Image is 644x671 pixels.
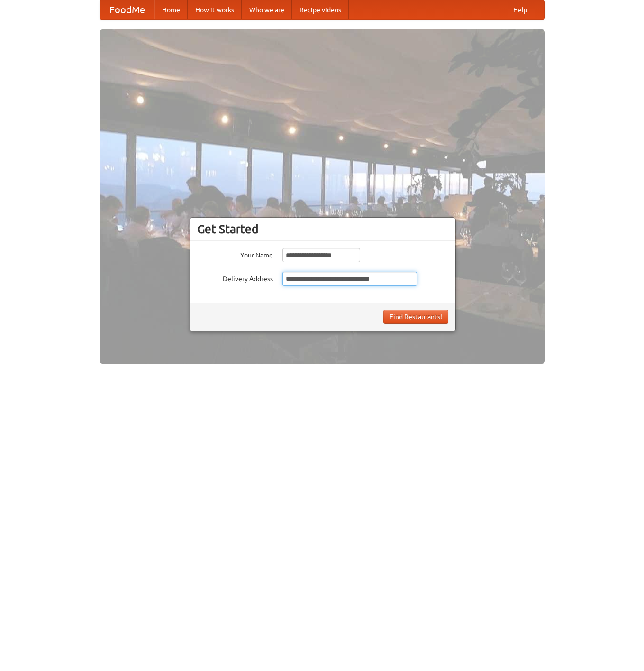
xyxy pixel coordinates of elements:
label: Your Name [197,248,273,260]
a: FoodMe [100,0,154,19]
label: Delivery Address [197,272,273,284]
button: Find Restaurants! [383,310,448,324]
a: How it works [188,0,242,19]
a: Home [154,0,188,19]
a: Who we are [242,0,292,19]
h3: Get Started [197,222,448,236]
a: Recipe videos [292,0,349,19]
a: Help [506,0,535,19]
